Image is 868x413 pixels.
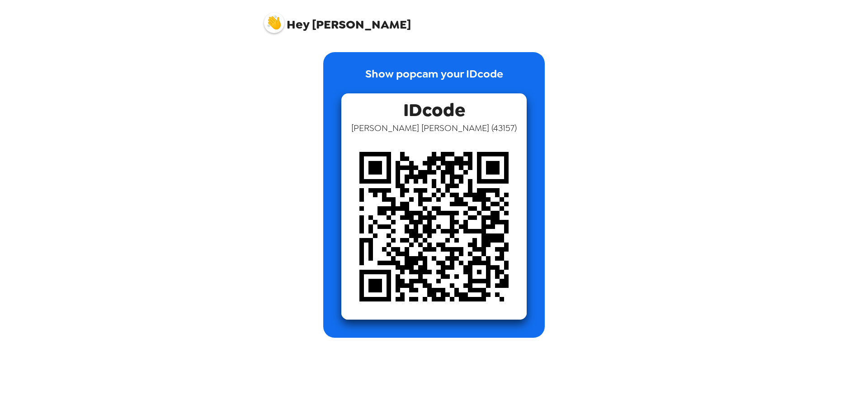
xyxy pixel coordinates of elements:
[264,8,411,31] span: [PERSON_NAME]
[351,122,517,134] span: [PERSON_NAME] [PERSON_NAME] ( 43157 )
[403,93,465,122] span: IDcode
[264,13,284,33] img: profile pic
[365,66,503,93] p: Show popcam your IDcode
[341,134,527,320] img: qr code
[287,16,309,33] span: Hey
